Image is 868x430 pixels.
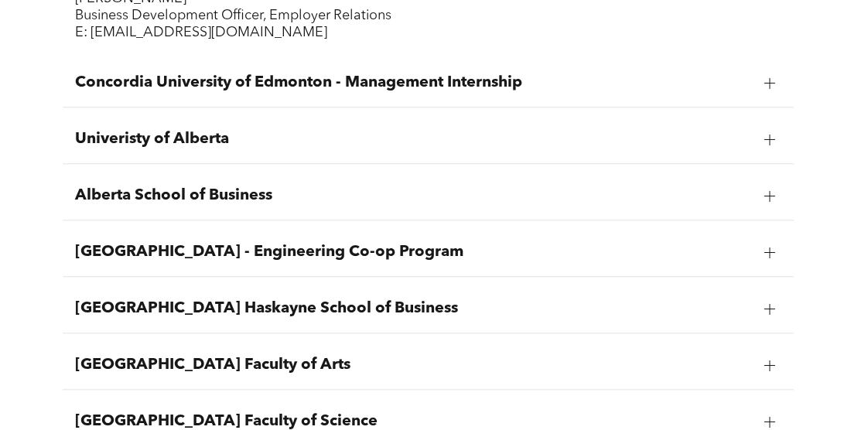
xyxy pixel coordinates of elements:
p: Business Development Officer, Employer Relations [75,7,781,24]
span: [GEOGRAPHIC_DATA] Haskayne School of Business [75,299,752,318]
span: Alberta School of Business [75,186,752,205]
span: [GEOGRAPHIC_DATA] - Engineering Co-op Program [75,243,752,261]
span: Concordia University of Edmonton - Management Internship [75,73,752,92]
p: E: [EMAIL_ADDRESS][DOMAIN_NAME] [75,24,781,41]
span: Univeristy of Alberta [75,130,752,148]
span: [GEOGRAPHIC_DATA] Faculty of Arts [75,356,752,374]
